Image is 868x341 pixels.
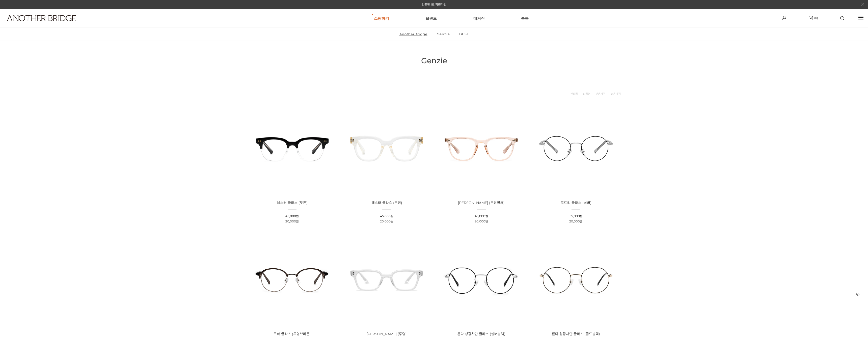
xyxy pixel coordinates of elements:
[432,27,454,41] a: Genzie
[611,91,621,96] a: 높은가격
[374,9,389,27] a: 쇼핑하기
[530,103,621,194] img: 포트리 글라스 - 실버 안경 이미지
[380,219,393,223] span: 20,000원
[380,214,393,218] span: 45,000원
[809,16,813,20] img: cart
[813,16,818,20] span: (0)
[552,332,600,336] a: 론다 청광차단 글라스 (골드블랙)
[395,27,432,41] a: AnotherBridge
[530,234,621,325] img: 론다 청광차단 글라스 - 골드블랙 제품 이미지
[569,214,583,218] span: 55,000원
[247,234,338,325] img: 로하 글라스 투명브라운 - 세련된 디자인의 안경 이미지
[458,201,505,205] a: [PERSON_NAME] (투명핑크)
[367,332,407,336] a: [PERSON_NAME] (투명)
[475,219,488,223] span: 20,000원
[583,91,590,96] a: 상품명
[425,9,437,27] a: 브랜드
[809,16,818,20] a: (0)
[561,201,591,205] a: 포트리 글라스 (실버)
[421,56,447,65] span: Genzie
[521,9,529,27] a: 룩북
[277,201,308,205] a: 레스터 글라스 (투톤)
[570,91,578,96] a: 신상품
[595,91,606,96] a: 낮은가격
[455,27,473,41] a: BEST
[475,214,488,218] span: 45,000원
[341,103,432,194] img: 레스터 글라스 - 투명 안경 제품 이미지
[7,15,76,21] img: logo
[285,214,299,218] span: 45,000원
[3,15,133,34] a: logo
[436,234,527,325] img: 론다 청광차단 글라스 실버블랙 제품 이미지
[569,219,583,223] span: 20,000원
[274,332,311,336] a: 로하 글라스 (투명브라운)
[247,103,338,194] img: 레스터 글라스 투톤 - 세련된 투톤 안경 제품 이미지
[341,234,432,325] img: 페르니 글라스 투명 제품 이미지
[422,3,446,6] a: 간편한 1초 회원가입
[285,219,299,223] span: 20,000원
[782,16,786,20] img: cart
[473,9,485,27] a: 매거진
[371,201,402,205] a: 레스터 글라스 (투명)
[457,332,505,336] a: 론다 청광차단 글라스 (실버블랙)
[840,16,844,20] img: search
[436,103,527,194] img: 애크런 글라스 - 투명핑크 안경 제품 이미지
